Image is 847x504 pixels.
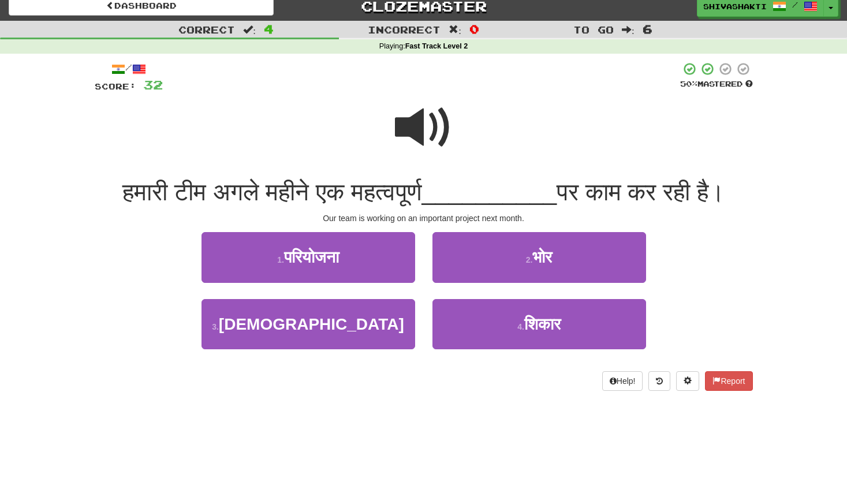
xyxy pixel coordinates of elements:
span: : [243,25,256,35]
span: 50 % [680,79,697,88]
button: Round history (alt+y) [648,371,670,391]
button: 3.[DEMOGRAPHIC_DATA] [202,299,415,349]
button: 4.शिकार [432,299,646,349]
span: Score: [95,81,136,91]
span: [DEMOGRAPHIC_DATA] [219,315,404,333]
button: 1.परियोजना [202,232,415,282]
span: 32 [143,77,163,92]
button: Help! [602,371,643,391]
span: shivashakti [703,1,767,12]
span: To go [573,24,614,35]
span: पर काम कर रही है। [557,178,725,206]
div: Our team is working on an important project next month. [95,212,753,224]
small: 2 . [526,255,533,264]
span: Incorrect [368,24,441,35]
span: / [792,1,798,9]
div: Mastered [680,79,753,89]
div: / [95,62,163,76]
span: 0 [469,22,479,36]
span: 4 [264,22,274,36]
span: भोर [532,248,552,266]
small: 4 . [517,322,524,331]
span: : [449,25,461,35]
span: Correct [178,24,235,35]
span: शिकार [524,315,561,333]
span: __________ [422,178,557,206]
small: 1 . [277,255,284,264]
span: परियोजना [284,248,339,266]
button: 2.भोर [432,232,646,282]
span: 6 [643,22,652,36]
button: Report [705,371,752,391]
span: हमारी टीम अगले महीने एक महत्वपूर्ण [122,178,421,206]
span: : [622,25,635,35]
small: 3 . [212,322,219,331]
strong: Fast Track Level 2 [405,42,468,50]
